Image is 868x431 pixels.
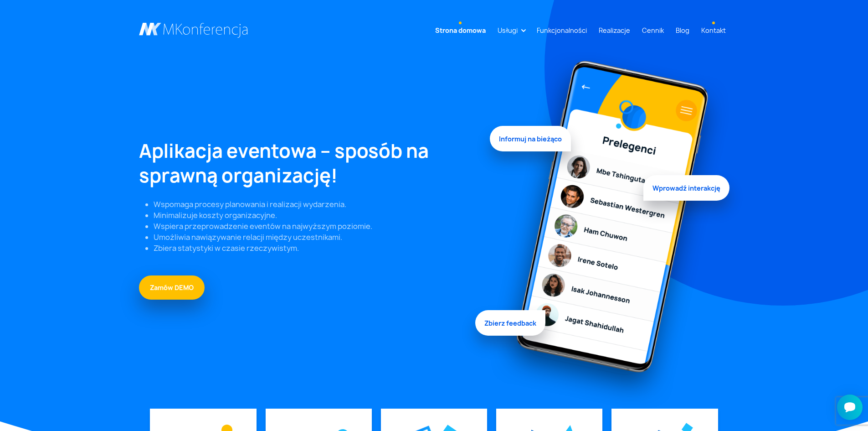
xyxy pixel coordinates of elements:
span: Wprowadź interakcję [643,172,729,198]
a: Cennik [638,22,668,39]
a: Blog [672,22,693,39]
a: Kontakt [698,22,729,39]
img: Graficzny element strony [490,51,729,409]
a: Strona domowa [431,22,489,39]
li: Zbiera statystyki w czasie rzeczywistym. [154,243,479,254]
li: Umożliwia nawiązywanie relacji między uczestnikami. [154,232,479,243]
li: Minimalizuje koszty organizacyjne. [154,210,479,221]
a: Funkcjonalności [533,22,591,39]
li: Wspiera przeprowadzenie eventów na najwyższym poziomie. [154,221,479,232]
a: Realizacje [595,22,634,39]
iframe: Smartsupp widget button [837,395,863,420]
span: Zbierz feedback [475,307,545,333]
span: Informuj na bieżąco [490,129,571,154]
a: Zamów DEMO [139,275,205,300]
a: Usługi [494,22,521,39]
h1: Aplikacja eventowa – sposób na sprawną organizację! [139,139,479,188]
li: Wspomaga procesy planowania i realizacji wydarzenia. [154,199,479,210]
